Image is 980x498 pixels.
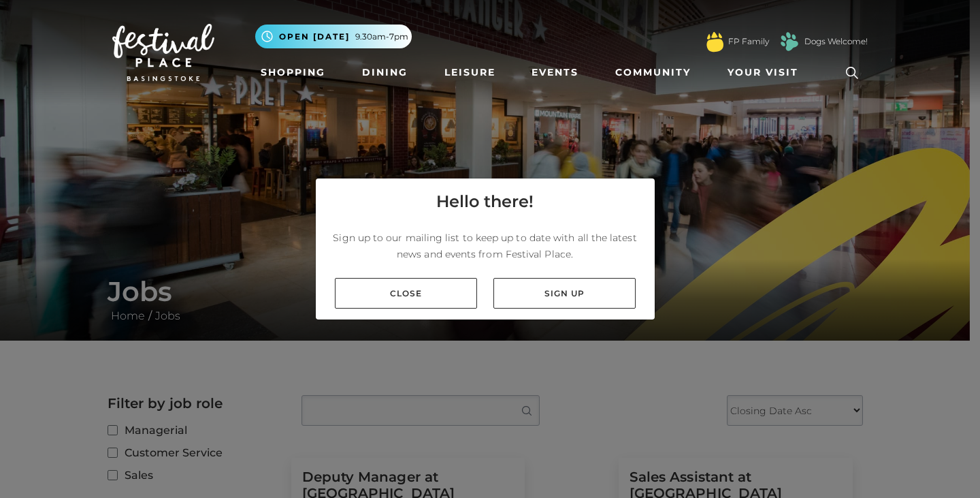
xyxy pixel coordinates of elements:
h4: Hello there! [436,189,534,214]
a: Your Visit [722,60,811,85]
a: Dining [357,60,413,85]
button: Open [DATE] 9.30am-7pm [255,25,412,48]
a: Leisure [439,60,501,85]
a: Community [610,60,696,85]
img: Festival Place Logo [112,24,214,81]
span: Your Visit [728,65,798,80]
a: Close [335,278,477,309]
p: Sign up to our mailing list to keep up to date with all the latest news and events from Festival ... [327,230,644,262]
a: Events [526,60,584,85]
span: Open [DATE] [279,31,350,43]
span: 9.30am-7pm [355,31,408,43]
a: Dogs Welcome! [804,35,868,48]
a: Shopping [255,60,331,85]
a: Sign up [493,278,636,309]
a: FP Family [728,35,769,48]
